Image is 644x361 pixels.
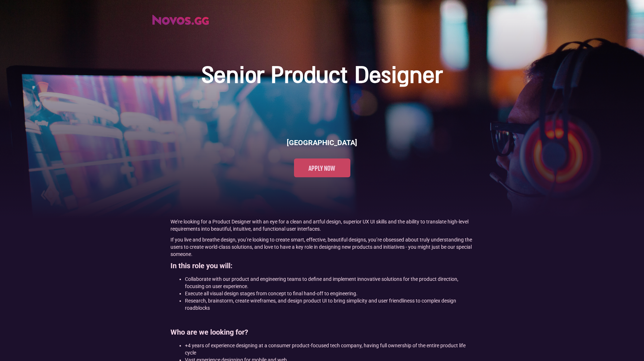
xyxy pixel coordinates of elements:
strong: In this role you will: [170,261,233,270]
p: If you live and breathe design, you’re looking to create smart, effective, beautiful designs, you... [170,236,474,258]
li: Execute all visual design stages from concept to final hand-off to engineering. [185,290,474,297]
li: Collaborate with our product and engineering teams to define and implement innovative solutions f... [185,275,474,290]
p: We’re looking for a Product Designer with an eye for a clean and artful design, superior UX UI sk... [170,218,474,232]
li: Research, brainstorm, create wireframes, and design product UI to bring simplicity and user frien... [185,297,474,312]
strong: Who are we looking for? [170,328,248,336]
li: +4 years of experience designing at a consumer product-focused tech company, having full ownershi... [185,342,474,356]
h1: Senior Product Designer [202,62,442,91]
h6: [GEOGRAPHIC_DATA] [287,138,357,148]
a: Apply now [294,158,350,177]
